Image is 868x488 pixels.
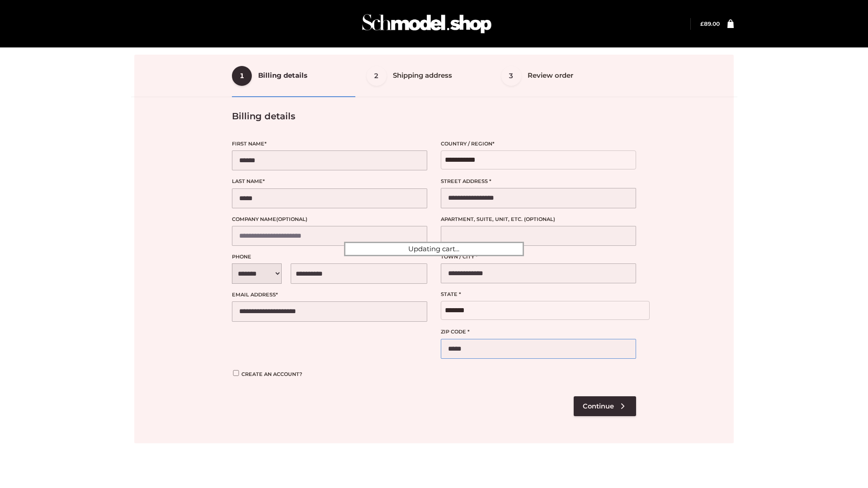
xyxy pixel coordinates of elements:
div: Updating cart... [344,242,524,256]
bdi: 89.00 [700,20,720,27]
span: £ [700,20,704,27]
a: £89.00 [700,20,720,27]
img: Schmodel Admin 964 [359,6,495,42]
